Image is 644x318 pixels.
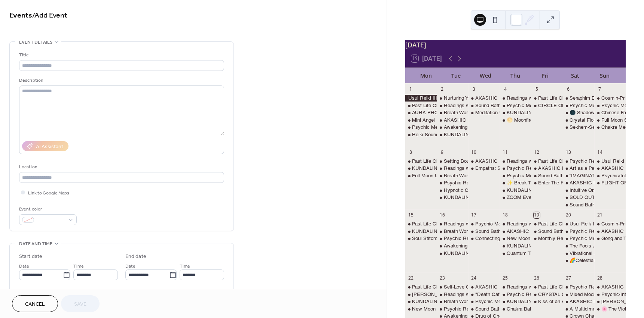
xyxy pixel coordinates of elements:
[530,68,560,83] div: Fri
[507,284,619,290] div: Readings with Psychic Medium [PERSON_NAME]
[538,235,616,242] div: Monthly Reiki Circle and Meditation
[437,291,468,298] div: Readings with Psychic Medium Ashley Jodra
[500,291,531,298] div: Psychic Readings Floor Day with Gayla!!
[437,131,468,138] div: KUNDALINI YOGA
[471,275,477,281] div: 24
[437,180,468,186] div: Psychic Readings Floor Day with Gayla!!
[594,298,626,305] div: Jazmine (private event) Front Classroom
[563,109,594,116] div: 🌑 Shadow Work: Healing the Wounds of the Soul with Shay
[563,235,594,242] div: Psychic Medium Floor Day with Crista
[560,68,590,83] div: Sat
[437,102,468,109] div: Readings with Psychic Medium Ashley Jodra
[475,221,602,227] div: Psychic Medium Floor Day with [DEMOGRAPHIC_DATA]
[412,228,454,235] div: KUNDALINI YOGA
[412,109,485,116] div: AURA PHOTO's - [DATE] Special
[563,257,594,264] div: 🌈Celestial Reset: New Moon Reiki Chakra Sound Bath🌕 w/ Elowynn & Renee
[444,131,486,138] div: KUNDALINI YOGA
[534,212,540,218] div: 19
[531,235,562,242] div: Monthly Reiki Circle and Meditation
[531,228,562,235] div: Sound Bath Meditation! with Kelli
[594,235,626,242] div: Gong and Tibetan Sound Bowls Bath: Heart Chakra Cleanse
[444,306,563,312] div: Psychic Readings Floor Day with [PERSON_NAME]!!
[412,306,557,312] div: New Moon Goddess Activation Meditation with [PERSON_NAME]
[563,291,594,298] div: Mixed Modality Healing Circle with Valeri & June
[538,180,639,186] div: Enter The Realm of Faerie - Guided Meditation
[596,275,603,281] div: 28
[594,180,626,186] div: FLIGHT OF THE SERAPH with Sean
[507,243,549,249] div: KUNDALINI YOGA
[531,284,562,290] div: Past Life Charts or Oracle Readings with April Azzolino
[125,262,135,270] span: Date
[437,194,468,201] div: KUNDALINI YOGA
[507,298,549,305] div: KUNDALINI YOGA
[412,165,454,172] div: KUNDALINI YOGA
[437,221,468,227] div: Readings with Psychic Medium Ashley Jodra
[500,228,531,235] div: AKASHIC RECORDS READING with Valeri (& Other Psychic Services)
[444,291,556,298] div: Readings with Psychic Medium [PERSON_NAME]
[444,298,580,305] div: Breath Work & Sound Bath Meditation with [PERSON_NAME]
[468,158,500,165] div: AKASHIC RECORDS READING with Valeri (& Other Psychic Services)
[437,109,468,116] div: Breath Work & Sound Bath Meditation with Karen
[19,77,223,84] div: Description
[500,298,531,305] div: KUNDALINI YOGA
[502,212,509,218] div: 18
[594,117,626,124] div: Full Moon Sound Bath – A Night of Release & Renewal with Noella
[594,158,626,165] div: Usui Reiki II plus Holy Fire Certification Class with Gayla
[444,284,529,290] div: Self-Love Group Repatterning on Zoom
[437,158,468,165] div: Setting Boundaries Group Repatterning on Zoom
[411,68,441,83] div: Mon
[468,102,500,109] div: Sound Bath Toning Meditation with Singing Bowls & Channeled Light Language & Song
[500,95,531,102] div: Readings with Psychic Medium Ashley Jodra
[468,235,500,242] div: Connecting with the Female Archangels - meditation with Leeza
[538,228,643,235] div: Sound Bath Meditation! with [PERSON_NAME]
[565,212,571,218] div: 20
[534,149,540,155] div: 12
[596,212,603,218] div: 21
[563,158,594,165] div: Psychic Readings Floor Day with Gayla!!
[412,172,504,179] div: Full Moon Unicorn Reiki Circle with Leeza
[563,180,594,186] div: AKASHIC RECORDS READING with Valeri (& Other Psychic Services)
[412,235,548,242] div: Soul Stitch: Sewing Your Spirit Poppet with [PERSON_NAME]
[444,165,556,172] div: Readings with Psychic Medium [PERSON_NAME]
[444,158,549,165] div: Setting Boundaries Group Repatterning on Zoom
[444,172,580,179] div: Breath Work & Sound Bath Meditation with [PERSON_NAME]
[531,221,562,227] div: Past Life Charts or Oracle Readings with April Azzolino
[405,291,437,298] div: Karen Jones "Channeling Session"
[507,158,619,165] div: Readings with Psychic Medium [PERSON_NAME]
[563,228,594,235] div: Psychic Readings Floor Day with Gayla!!
[444,243,601,249] div: Awakening the Heart: A Journey to Inner Peace with [PERSON_NAME]
[471,86,477,92] div: 3
[437,165,468,172] div: Readings with Psychic Medium Ashley Jodra
[507,172,633,179] div: Psychic Medium Floor Day with [DEMOGRAPHIC_DATA]
[437,243,468,249] div: Awakening the Heart: A Journey to Inner Peace with Valeri
[405,228,437,235] div: KUNDALINI YOGA
[563,165,594,172] div: Art as a Path to Self-Discovery for Kids with Valeri
[596,86,603,92] div: 7
[594,221,626,227] div: Cosmin-Private Event
[471,212,477,218] div: 17
[468,109,500,116] div: Meditation with the Ascended Masters with Leeza
[444,109,580,116] div: Breath Work & Sound Bath Meditation with [PERSON_NAME]
[444,250,486,257] div: KUNDALINI YOGA
[500,68,530,83] div: Thu
[500,235,531,242] div: New Moon CACAO Ceremony & Drumming Circle with Gayla
[507,306,619,312] div: Chakra Balance Meditation with [PERSON_NAME]
[405,165,437,172] div: KUNDALINI YOGA
[531,172,562,179] div: Sound Bath Meditation! with Kelli
[405,117,437,124] div: Mini Angel Reiki Package with Leeza
[468,298,500,305] div: Psychic Medium Floor Day with Crista
[502,149,509,155] div: 11
[468,284,500,290] div: AKASHIC RECORDS READING with Valeri (& Other Psychic Services)
[437,172,468,179] div: Breath Work & Sound Bath Meditation with Karen
[500,187,531,194] div: KUNDALINI YOGA
[437,284,468,290] div: Self-Love Group Repatterning on Zoom
[444,187,528,194] div: Hypnotic Cord Cutting Class with April
[500,243,531,249] div: KUNDALINI YOGA
[531,158,562,165] div: Past Life Charts or Oracle Readings with April Azzolino
[405,172,437,179] div: Full Moon Unicorn Reiki Circle with Leeza
[444,221,556,227] div: Readings with Psychic Medium [PERSON_NAME]
[28,189,69,197] span: Link to Google Maps
[563,250,594,257] div: Vibrational Awakening: A Journey into Light Language with Valeri
[565,275,571,281] div: 27
[507,102,633,109] div: Psychic Medium Floor Day with [DEMOGRAPHIC_DATA]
